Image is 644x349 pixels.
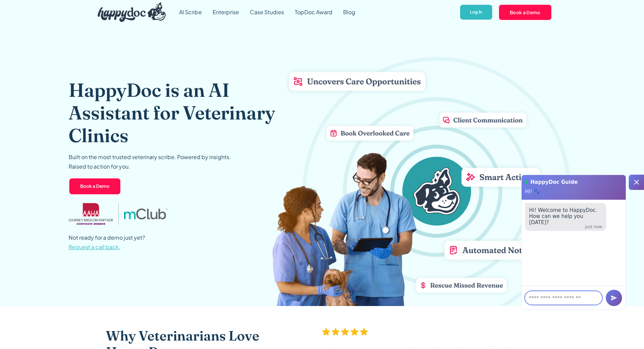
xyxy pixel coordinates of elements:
[92,1,166,24] a: home
[69,178,121,195] a: Book a Demo
[124,209,167,219] img: mclub logo
[69,233,145,252] p: Not ready for a demo just yet?
[69,203,113,225] img: AAHA Advantage logo
[69,79,297,147] h1: HappyDoc is an AI Assistant for Veterinary Clinics
[69,152,231,171] p: Built on the most trusted veterinary scribe. Powered by insights. Raised to action for you.
[498,4,552,20] a: Book a Demo
[69,243,120,250] span: Request a call back.
[459,4,493,21] a: Log In
[98,2,166,22] img: HappyDoc Logo: A happy dog with his ear up, listening.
